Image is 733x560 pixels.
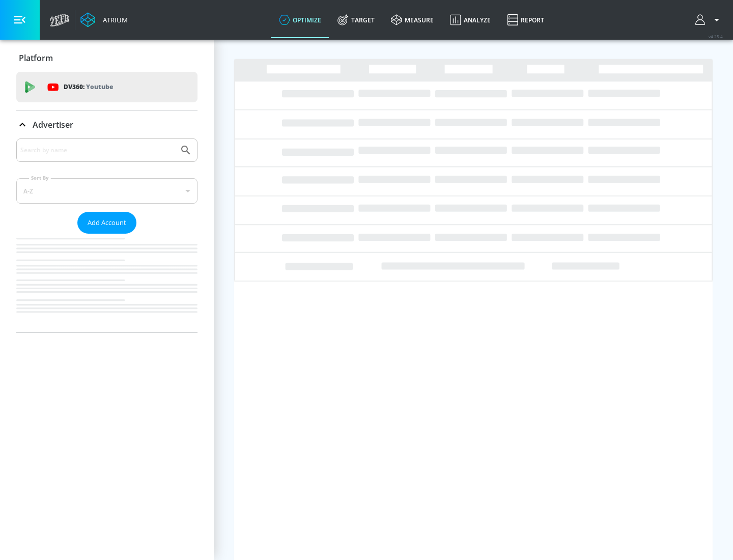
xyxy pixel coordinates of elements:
div: DV360: Youtube [16,72,198,102]
a: Atrium [80,12,128,27]
p: Platform [19,52,53,64]
button: Add Account [77,212,136,234]
span: v 4.25.4 [709,34,723,39]
span: Add Account [88,217,126,229]
nav: list of Advertiser [16,234,198,332]
div: Advertiser [16,138,198,332]
p: Youtube [86,81,113,92]
a: Target [329,2,383,38]
div: Atrium [99,15,128,24]
a: optimize [271,2,329,38]
label: Sort By [29,175,51,181]
div: Platform [16,44,198,72]
input: Search by name [20,144,175,157]
div: Advertiser [16,110,198,139]
p: DV360: [64,81,113,93]
p: Advertiser [33,119,73,130]
div: A-Z [16,178,198,204]
a: Analyze [442,2,499,38]
a: measure [383,2,442,38]
a: Report [499,2,552,38]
